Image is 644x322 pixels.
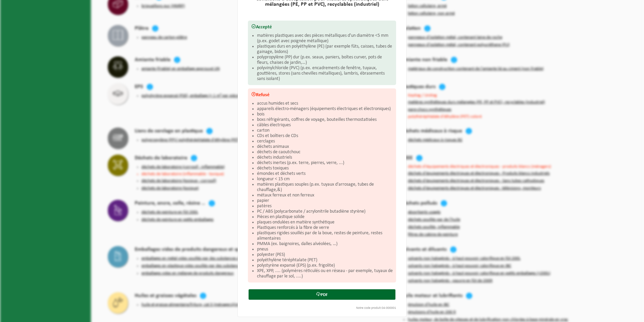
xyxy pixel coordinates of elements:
li: PMMA (ex. baignoires, dalles alvéolées, …) [257,241,393,247]
li: plaques ondulées en matière synthétique [257,220,393,225]
a: PDF [249,289,395,300]
li: métaux ferreux et non ferreux [257,193,393,198]
h3: Refusé [251,92,393,98]
li: patères [257,204,393,209]
li: déchets industriels [257,155,393,160]
li: longueur < 15 cm [257,177,393,182]
li: émondes et déchets verts [257,171,393,177]
li: déchets inertes (p.ex. terre, pierres, verre, ...) [257,160,393,166]
li: déchets animaux [257,144,393,150]
li: Plastiques renforcés à la fibre de verre [257,225,393,231]
li: matières plastiques avec des pièces métalliques d'un diamètre <5 mm (p.ex. godet avec poignée mét... [257,33,393,44]
li: PC / ABS (polycarbonate / acrylonitrile butadiène styrène) [257,209,393,214]
li: déchets toxiques [257,166,393,171]
li: polypropylène (PP) dur (p.ex. seaux, paniers, boîtes curver, pots de fleurs, chaises de jardin,…) [257,55,393,65]
li: papier [257,198,393,204]
li: accus humides et secs [257,101,393,106]
li: Pièces en plastique solide [257,214,393,220]
li: polyéthylène téréphtalate (PET) [257,258,393,263]
li: boxs réfrigérants, coffres de voyage, bouteilles thermostatisées [257,117,393,123]
li: pneus [257,247,393,252]
li: plastiques rigides souillés par de la boue, restes de peinture, restes alimentaires [257,231,393,241]
li: matières plastiques souples (p.ex. tuyaux d'arrosage, tubes de chauffage,&) [257,182,393,193]
li: plastiques durs en polyéthylène (PE) (par exemple fûts, caisses, tubes de gainage, bidons) [257,44,393,55]
li: déchets de caoutchouc [257,150,393,155]
li: polyvinylchloride (PVC) (p.ex. encadrements de fenêtre, tuyaux, gouttières, stores (sans cheville... [257,65,393,82]
li: carton [257,128,393,133]
div: Notre code produit:04-000001 [245,306,399,310]
li: câbles électriques [257,123,393,128]
li: bois [257,112,393,117]
li: XPE, XPP, .... (polymères réticulés ou en réseau - par exemple, tuyaux de chauffage par le sol, .... [257,268,393,279]
li: polyester (PES) [257,252,393,258]
li: CDs et boîtiers de CDs [257,133,393,139]
li: polystyrène expansé (EPS) (p.ex. frigolite) [257,263,393,268]
li: cerclages [257,139,393,144]
h3: Accepté [251,24,393,30]
li: appareils électro-ménagers (équipements électriques et électroniques) [257,106,393,112]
